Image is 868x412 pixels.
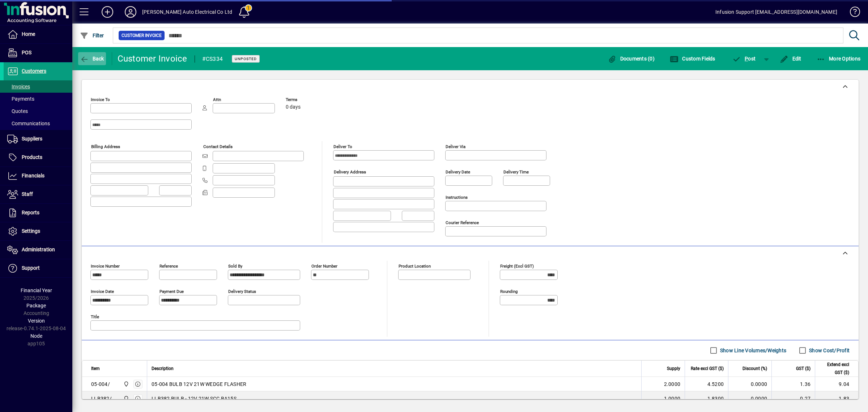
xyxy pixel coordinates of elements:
[228,289,256,294] mat-label: Delivery status
[446,195,468,200] mat-label: Instructions
[228,264,242,269] mat-label: Sold by
[28,318,45,324] span: Version
[446,169,470,175] mat-label: Delivery date
[399,264,431,269] mat-label: Product location
[91,381,110,388] div: 05-004/
[608,56,655,62] span: Documents (0)
[202,53,223,65] div: #CS334
[333,144,352,149] mat-label: Deliver To
[817,56,861,62] span: More Options
[7,108,28,114] span: Quotes
[152,381,246,388] span: 05-004 BULB 12V 21W WEDGE FLASHER
[286,104,301,110] span: 0 days
[4,105,72,117] a: Quotes
[815,377,858,391] td: 9.04
[91,264,120,269] mat-label: Invoice number
[820,361,849,377] span: Extend excl GST ($)
[91,314,99,319] mat-label: Title
[446,144,465,149] mat-label: Deliver via
[815,391,858,406] td: 1.83
[715,6,837,18] div: Infusion Support [EMAIL_ADDRESS][DOMAIN_NAME]
[22,31,35,37] span: Home
[691,365,724,373] span: Rate excl GST ($)
[815,52,863,65] button: More Options
[745,56,748,62] span: P
[728,391,771,406] td: 0.0000
[78,52,106,65] button: Back
[22,136,42,142] span: Suppliers
[4,204,72,222] a: Reports
[22,247,55,252] span: Administration
[152,365,174,373] span: Description
[22,210,39,215] span: Reports
[96,5,119,18] button: Add
[152,395,237,402] span: LLB382 BULB - 12V 21W SCC BA15S
[743,365,767,373] span: Discount (%)
[4,130,72,148] a: Suppliers
[122,32,162,39] span: Customer Invoice
[80,56,104,62] span: Back
[78,29,106,42] button: Filter
[4,167,72,185] a: Financials
[4,259,72,277] a: Support
[7,121,50,126] span: Communications
[80,33,104,38] span: Filter
[21,287,52,293] span: Financial Year
[4,93,72,105] a: Payments
[22,154,42,160] span: Products
[122,395,130,403] span: Central
[446,220,479,225] mat-label: Courier Reference
[91,289,114,294] mat-label: Invoice date
[664,381,681,388] span: 2.0000
[4,185,72,203] a: Staff
[780,56,801,62] span: Edit
[732,56,756,62] span: ost
[118,53,187,64] div: Customer Invoice
[796,365,810,373] span: GST ($)
[771,377,815,391] td: 1.36
[719,347,786,354] label: Show Line Volumes/Weights
[808,347,850,354] label: Show Cost/Profit
[4,148,72,167] a: Products
[122,380,130,388] span: Central
[72,52,112,65] app-page-header-button: Back
[4,241,72,259] a: Administration
[235,56,257,61] span: Unposted
[664,395,681,402] span: 1.0000
[667,365,680,373] span: Supply
[26,303,46,308] span: Package
[7,96,34,102] span: Payments
[4,117,72,130] a: Communications
[22,265,40,271] span: Support
[4,25,72,43] a: Home
[159,264,178,269] mat-label: Reference
[22,191,33,197] span: Staff
[503,169,529,175] mat-label: Delivery time
[4,44,72,62] a: POS
[771,391,815,406] td: 0.27
[606,52,656,65] button: Documents (0)
[213,97,221,102] mat-label: Attn
[778,52,803,65] button: Edit
[844,1,859,25] a: Knowledge Base
[119,5,142,18] button: Profile
[500,289,518,294] mat-label: Rounding
[142,6,232,18] div: [PERSON_NAME] Auto Electrical Co Ltd
[22,173,44,178] span: Financials
[689,395,724,402] div: 1.8300
[91,97,110,102] mat-label: Invoice To
[729,52,759,65] button: Post
[22,50,31,55] span: POS
[4,222,72,240] a: Settings
[22,228,40,234] span: Settings
[91,395,112,402] div: LLB382/
[728,377,771,391] td: 0.0000
[500,264,534,269] mat-label: Freight (excl GST)
[7,84,30,89] span: Invoices
[689,381,724,388] div: 4.5200
[30,333,42,339] span: Node
[286,97,329,102] span: Terms
[670,56,715,62] span: Custom Fields
[159,289,184,294] mat-label: Payment due
[22,68,46,74] span: Customers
